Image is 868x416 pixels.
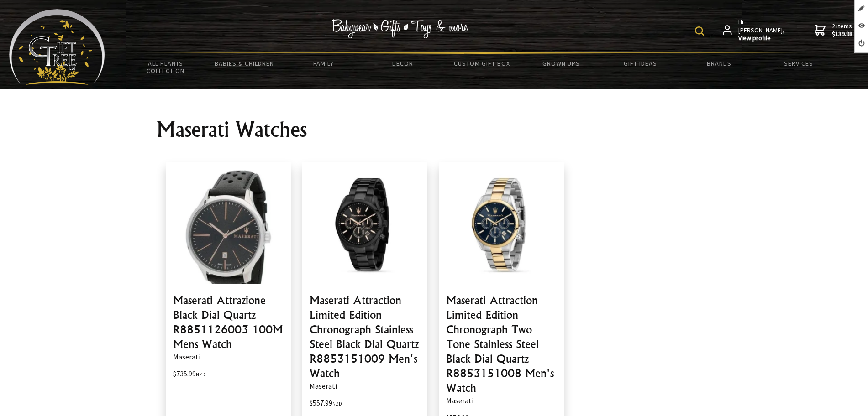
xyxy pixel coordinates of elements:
[832,22,852,38] span: 2 items
[695,26,704,36] img: product search
[738,18,785,42] span: Hi [PERSON_NAME],
[363,54,442,73] a: Decor
[680,54,759,73] a: Brands
[832,30,852,38] strong: $139.98
[157,119,712,140] h1: Maserati Watches
[284,54,363,73] a: Family
[600,54,679,73] a: Gift Ideas
[126,54,205,80] a: All Plants Collection
[759,54,838,73] a: Services
[521,54,600,73] a: Grown Ups
[723,18,785,42] a: Hi [PERSON_NAME],View profile
[815,18,852,42] a: 2 items$139.98
[205,54,284,73] a: Babies & Children
[442,54,521,73] a: Custom Gift Box
[738,34,785,42] strong: View profile
[331,19,468,38] img: Babywear - Gifts - Toys & more
[9,9,105,85] img: Babyware - Gifts - Toys and more...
